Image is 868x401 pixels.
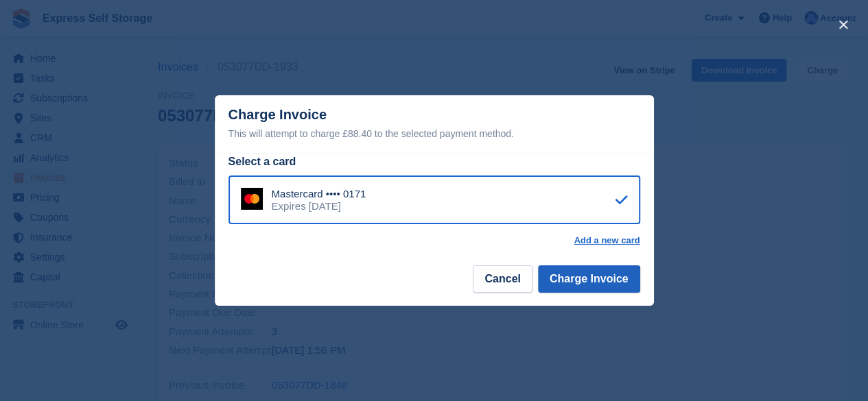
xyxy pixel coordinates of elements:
button: Cancel [473,265,532,293]
img: Mastercard Logo [241,188,263,210]
div: Expires [DATE] [272,200,366,212]
div: Select a card [228,154,640,170]
div: This will attempt to charge £88.40 to the selected payment method. [228,125,640,142]
div: Mastercard •••• 0171 [272,188,366,200]
button: close [832,14,854,36]
a: Add a new card [574,235,640,246]
div: Charge Invoice [228,107,640,142]
button: Charge Invoice [538,265,640,293]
